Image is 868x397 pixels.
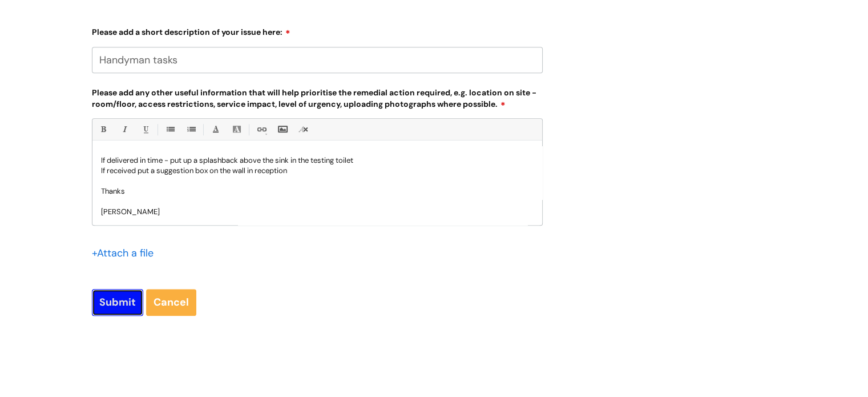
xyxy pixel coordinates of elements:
a: Bold (Ctrl-B) [96,122,110,137]
div: Attach a file [92,244,160,262]
a: Font Color [208,122,223,137]
p: Thanks [101,186,534,197]
p: [PERSON_NAME] [101,207,534,217]
a: Link [254,122,268,137]
a: Remove formatting (Ctrl-\) [296,122,310,137]
a: Cancel [146,289,196,315]
a: Back Color [229,122,244,137]
a: • Unordered List (Ctrl-Shift-7) [163,122,177,137]
a: Insert Image... [275,122,289,137]
label: Please add any other useful information that will help prioritise the remedial action required, e... [92,86,543,109]
input: Submit [92,289,143,315]
label: Please add a short description of your issue here: [92,23,543,37]
p: If delivered in time - put up a splashback above the sink in the testing toilet [101,155,534,166]
a: Italic (Ctrl-I) [117,122,131,137]
a: Underline(Ctrl-U) [138,122,152,137]
a: 1. Ordered List (Ctrl-Shift-8) [184,122,198,137]
p: If received put a suggestion box on the wall in reception [101,166,534,176]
